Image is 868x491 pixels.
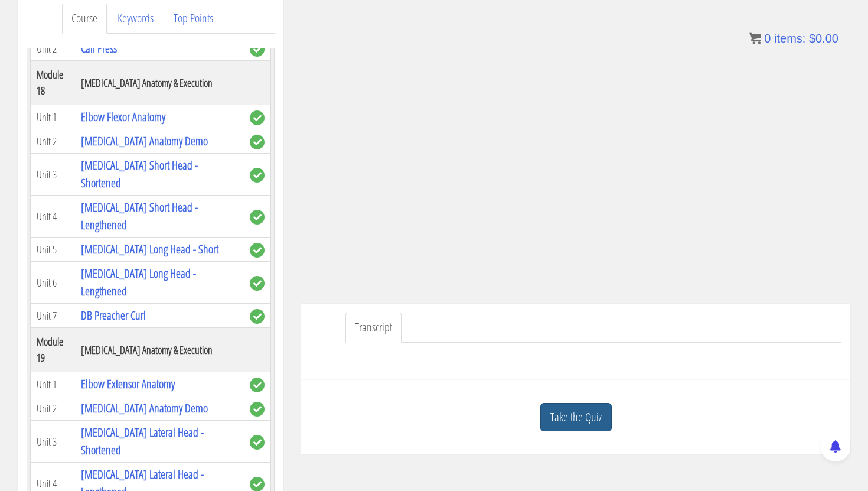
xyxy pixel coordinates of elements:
[250,42,265,57] span: complete
[31,61,75,105] th: Module 18
[81,376,175,392] a: Elbow Extensor Anatomy
[31,105,75,129] td: Unit 1
[774,32,805,45] span: items:
[250,243,265,258] span: complete
[81,400,208,416] a: [MEDICAL_DATA] Anatomy Demo
[81,265,196,299] a: [MEDICAL_DATA] Long Head - Lengthened
[31,421,75,463] td: Unit 3
[764,32,771,45] span: 0
[31,396,75,421] td: Unit 2
[31,129,75,154] td: Unit 2
[75,328,244,372] th: [MEDICAL_DATA] Anatomy & Execution
[164,4,223,34] a: Top Points
[345,313,402,343] a: Transcript
[31,262,75,304] td: Unit 6
[81,133,208,149] a: [MEDICAL_DATA] Anatomy Demo
[81,109,165,125] a: Elbow Flexor Anatomy
[749,32,761,44] img: icon11.png
[31,304,75,328] td: Unit 7
[31,196,75,238] td: Unit 4
[62,4,107,34] a: Course
[749,32,838,45] a: 0 items: $0.00
[31,154,75,196] td: Unit 3
[250,309,265,324] span: complete
[31,37,75,61] td: Unit 2
[81,199,198,233] a: [MEDICAL_DATA] Short Head - Lengthened
[31,328,75,372] th: Module 19
[81,241,218,257] a: [MEDICAL_DATA] Long Head - Short
[108,4,163,34] a: Keywords
[809,32,815,45] span: $
[250,168,265,183] span: complete
[809,32,838,45] bdi: 0.00
[81,424,204,458] a: [MEDICAL_DATA] Lateral Head - Shortened
[250,435,265,450] span: complete
[540,403,612,432] a: Take the Quiz
[250,135,265,149] span: complete
[250,276,265,291] span: complete
[81,307,146,323] a: DB Preacher Curl
[250,110,265,125] span: complete
[250,402,265,417] span: complete
[75,61,244,105] th: [MEDICAL_DATA] Anatomy & Execution
[31,372,75,396] td: Unit 1
[250,210,265,225] span: complete
[81,157,198,191] a: [MEDICAL_DATA] Short Head - Shortened
[81,40,117,56] a: Calf Press
[31,238,75,262] td: Unit 5
[250,378,265,392] span: complete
